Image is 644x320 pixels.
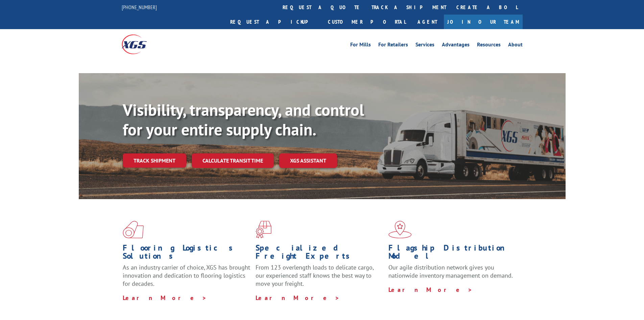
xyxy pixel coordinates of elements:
h1: Flooring Logistics Solutions [123,244,251,263]
span: As an industry carrier of choice, XGS has brought innovation and dedication to flooring logistics... [123,263,250,287]
a: Advantages [442,42,470,49]
a: Learn More > [256,294,340,302]
a: Agent [411,15,444,29]
a: XGS ASSISTANT [279,153,337,168]
a: Customer Portal [323,15,411,29]
h1: Flagship Distribution Model [388,244,516,263]
img: xgs-icon-focused-on-flooring-red [256,221,271,238]
a: Resources [477,42,501,49]
h1: Specialized Freight Experts [256,244,383,263]
p: From 123 overlength loads to delicate cargo, our experienced staff knows the best way to move you... [256,263,383,294]
a: Track shipment [123,153,186,168]
span: Our agile distribution network gives you nationwide inventory management on demand. [388,263,513,279]
a: For Retailers [378,42,408,49]
a: Learn More > [123,294,207,302]
a: Calculate transit time [192,153,274,168]
a: [PHONE_NUMBER] [122,4,157,10]
a: Learn More > [388,286,473,294]
a: Request a pickup [225,15,323,29]
b: Visibility, transparency, and control for your entire supply chain. [123,99,364,140]
img: xgs-icon-total-supply-chain-intelligence-red [123,221,144,238]
a: For Mills [350,42,371,49]
a: Services [415,42,434,49]
img: xgs-icon-flagship-distribution-model-red [388,221,412,238]
a: Join Our Team [444,15,523,29]
a: About [508,42,523,49]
